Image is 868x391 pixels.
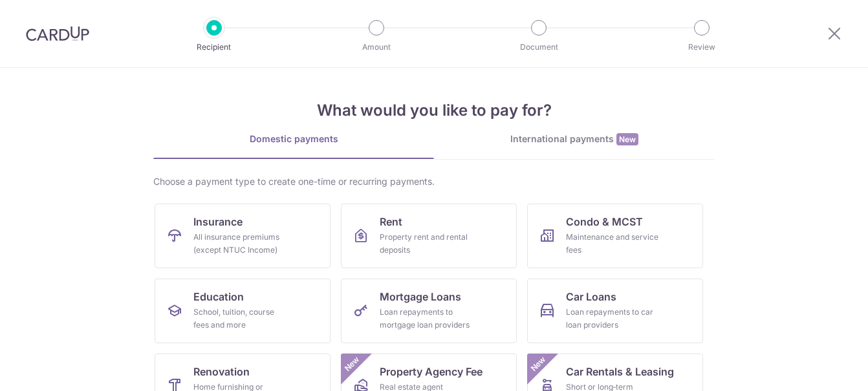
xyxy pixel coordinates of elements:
div: International payments [434,132,715,146]
div: School, tuition, course fees and more [193,306,287,332]
div: All insurance premiums (except NTUC Income) [193,231,287,257]
span: Car Rentals & Leasing [566,364,674,379]
span: New [342,354,363,375]
img: CardUp [26,26,89,41]
div: Property rent and rental deposits [380,231,473,257]
div: Loan repayments to mortgage loan providers [380,306,473,332]
h4: What would you like to pay for? [153,99,715,122]
span: New [528,354,549,375]
div: Maintenance and service fees [566,231,659,257]
a: InsuranceAll insurance premiums (except NTUC Income) [155,204,331,268]
span: Insurance [193,214,243,229]
a: EducationSchool, tuition, course fees and more [155,279,331,343]
a: Mortgage LoansLoan repayments to mortgage loan providers [341,279,517,343]
div: Domestic payments [153,132,434,145]
div: Choose a payment type to create one-time or recurring payments. [153,175,715,188]
div: Loan repayments to car loan providers [566,306,659,332]
span: Car Loans [566,289,616,304]
span: New [616,133,638,145]
a: Car LoansLoan repayments to car loan providers [527,279,703,343]
span: Rent [380,214,402,229]
span: Renovation [193,364,250,379]
span: Education [193,289,244,304]
a: RentProperty rent and rental deposits [341,204,517,268]
p: Review [654,41,750,54]
a: Condo & MCSTMaintenance and service fees [527,204,703,268]
span: Property Agency Fee [380,364,483,379]
span: Condo & MCST [566,214,643,229]
span: Mortgage Loans [380,289,461,304]
p: Amount [329,41,424,54]
p: Recipient [166,41,262,54]
p: Document [491,41,587,54]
